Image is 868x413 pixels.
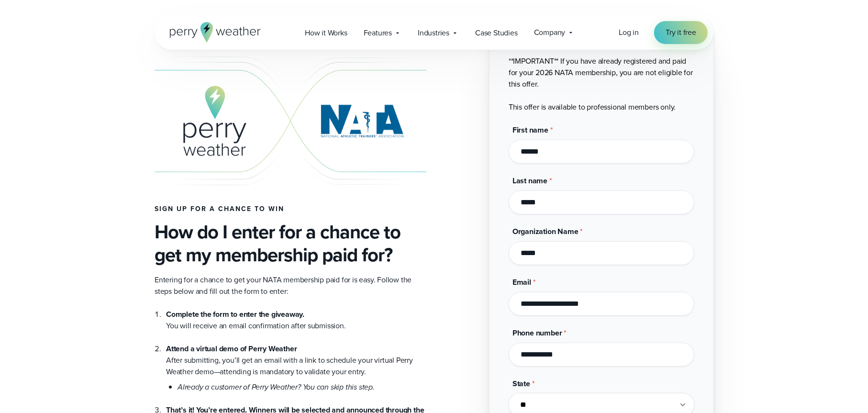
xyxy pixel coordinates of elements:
strong: Complete the form to enter the giveaway. [166,309,304,320]
em: Already a customer of Perry Weather? You can skip this step. [178,381,375,392]
span: Case Studies [475,27,518,39]
li: You will receive an email confirmation after submission. [166,309,426,332]
span: Features [364,27,392,39]
span: Company [534,27,566,38]
p: Entering for a chance to get your NATA membership paid for is easy. Follow the steps below and fi... [155,274,426,297]
span: State [512,378,530,389]
span: First name [512,124,548,135]
a: Case Studies [467,23,526,43]
strong: Attend a virtual demo of Perry Weather [166,343,297,354]
span: Try it free [666,27,696,38]
span: Last name [512,175,547,186]
a: How it Works [297,23,356,43]
h3: How do I enter for a chance to get my membership paid for? [155,221,426,267]
span: How it Works [305,27,347,39]
span: Log in [619,27,639,38]
li: After submitting, you’ll get an email with a link to schedule your virtual Perry Weather demo—att... [166,332,426,393]
span: Email [512,277,531,288]
h4: Sign up for a chance to win [155,205,426,213]
div: **IMPORTANT** If you have already registered and paid for your 2026 NATA membership, you are not ... [509,29,694,113]
span: Industries [418,27,449,39]
span: Phone number [512,327,562,338]
a: Log in [619,27,639,38]
span: Organization Name [512,226,579,237]
a: Try it free [654,21,708,44]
